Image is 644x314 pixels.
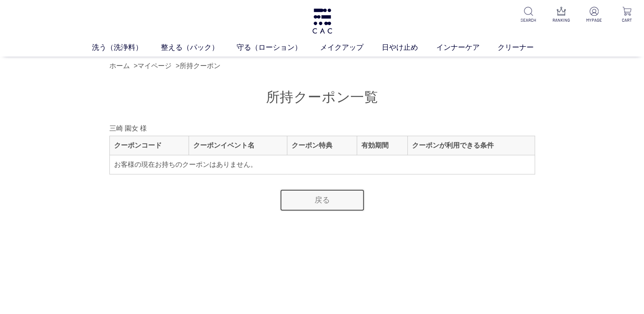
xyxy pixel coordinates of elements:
[134,61,174,71] li: >
[92,42,161,53] a: 洗う（洗浄料）
[616,17,637,23] p: CART
[616,7,637,23] a: CART
[180,62,220,69] a: 所持クーポン
[237,42,320,53] a: 守る（ローション）
[280,189,365,211] a: 戻る
[311,9,333,34] img: logo
[161,42,237,53] a: 整える（パック）
[408,136,535,155] th: クーポンが利用できる条件
[584,17,604,23] p: MYPAGE
[176,61,223,71] li: >
[109,136,189,155] th: クーポンコード
[109,88,535,106] h1: 所持クーポン一覧
[287,136,357,155] th: クーポン特典
[189,136,287,155] th: クーポンイベント名
[584,7,604,23] a: MYPAGE
[436,42,498,53] a: インナーケア
[551,7,572,23] a: RANKING
[109,155,535,174] td: お客様の現在お持ちのクーポンはありません。
[382,42,436,53] a: 日やけ止め
[518,7,539,23] a: SEARCH
[518,17,539,23] p: SEARCH
[357,136,407,155] th: 有効期間
[137,62,172,69] a: マイページ
[109,62,130,69] a: ホーム
[109,123,535,134] div: 三崎 園女 様
[551,17,572,23] p: RANKING
[498,42,552,53] a: クリーナー
[320,42,382,53] a: メイクアップ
